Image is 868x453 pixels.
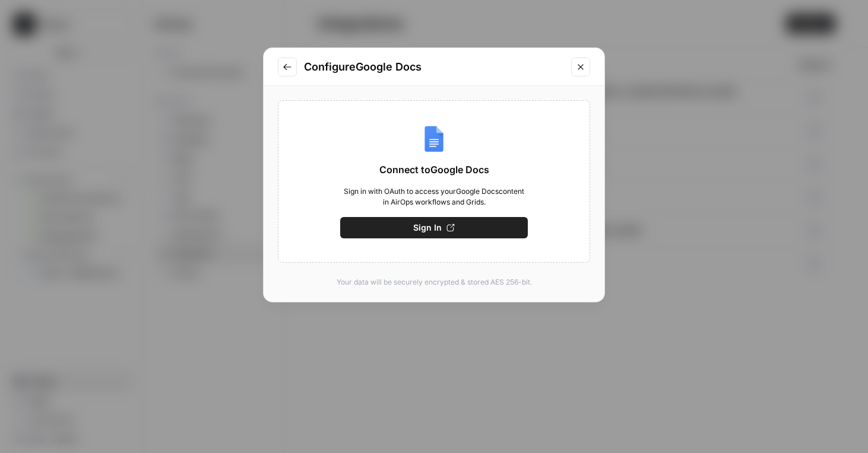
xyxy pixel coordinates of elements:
[304,59,564,75] h2: Configure Google Docs
[379,162,489,177] span: Connect to Google Docs
[278,277,590,288] p: Your data will be securely encrypted & stored AES 256-bit.
[340,217,528,238] button: Sign In
[340,186,528,208] span: Sign in with OAuth to access your Google Docs content in AirOps workflows and Grids.
[571,58,590,76] button: Close modal
[420,125,448,153] img: Google Docs
[278,58,297,76] button: Go to previous step
[413,222,442,234] span: Sign In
